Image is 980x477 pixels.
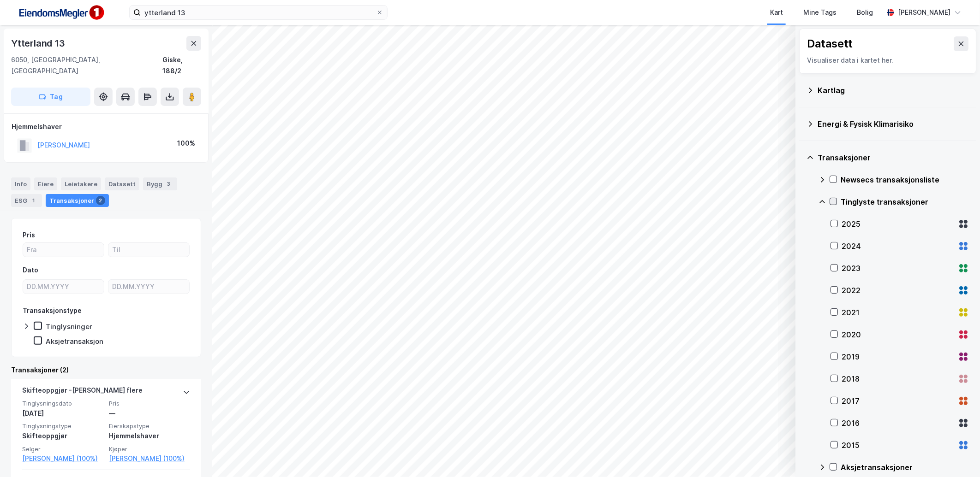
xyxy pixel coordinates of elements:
div: 2019 [842,351,954,362]
div: Newsecs transaksjonsliste [841,174,969,185]
div: 2022 [842,285,954,296]
div: Skifteoppgjør [22,430,103,442]
div: Kontrollprogram for chat [934,433,980,477]
div: Leietakere [61,177,101,190]
div: Info [11,177,30,190]
span: Tinglysningsdato [22,400,103,407]
div: Giske, 188/2 [162,54,201,77]
button: Tag [11,88,90,106]
div: Bygg [143,177,177,190]
div: Eiere [34,177,57,190]
div: Datasett [807,36,853,51]
div: Visualiser data i kartet her. [807,55,968,66]
div: 6050, [GEOGRAPHIC_DATA], [GEOGRAPHIC_DATA] [11,54,162,77]
div: 2024 [842,241,954,252]
div: Transaksjoner [46,194,109,207]
div: Hjemmelshaver [109,430,190,442]
div: Datasett [105,177,139,190]
span: Eierskapstype [109,422,190,430]
div: 2020 [842,329,954,340]
span: Tinglysningstype [22,422,103,430]
div: Kartlag [818,85,969,96]
div: [DATE] [22,408,103,419]
div: Mine Tags [803,7,837,18]
img: F4PB6Px+NJ5v8B7XTbfpPpyloAAAAASUVORK5CYII= [15,2,107,23]
div: 3 [164,179,173,188]
div: Ytterland 13 [11,36,67,51]
div: Transaksjoner [818,152,969,163]
iframe: Chat Widget [934,433,980,477]
div: 2023 [842,263,954,274]
div: Tinglyste transaksjoner [841,196,969,207]
div: Dato [23,265,38,276]
div: Transaksjoner (2) [11,365,201,376]
div: Bolig [857,7,873,18]
div: 100% [177,138,195,149]
a: [PERSON_NAME] (100%) [109,453,190,464]
div: — [109,408,190,419]
span: Selger [22,445,103,453]
div: [PERSON_NAME] [898,7,950,18]
div: Skifteoppgjør - [PERSON_NAME] flere [22,385,143,400]
div: Tinglysninger [46,322,92,331]
input: Søk på adresse, matrikkel, gårdeiere, leietakere eller personer [141,6,376,19]
div: Transaksjonstype [23,305,82,316]
div: Aksjetransaksjon [46,337,103,346]
div: Aksjetransaksjoner [841,462,969,473]
div: 2017 [842,395,954,406]
div: Kart [770,7,783,18]
input: DD.MM.YYYY [23,280,104,294]
div: 2016 [842,418,954,429]
div: 1 [29,196,38,205]
div: Hjemmelshaver [12,121,201,132]
div: 2025 [842,218,954,230]
input: Fra [23,243,104,257]
div: 2021 [842,307,954,318]
span: Kjøper [109,445,190,453]
div: 2018 [842,373,954,384]
span: Pris [109,400,190,407]
div: 2 [96,196,105,205]
a: [PERSON_NAME] (100%) [22,453,103,464]
div: ESG [11,194,42,207]
div: 2015 [842,440,954,451]
div: Energi & Fysisk Klimarisiko [818,118,969,130]
div: Pris [23,230,35,241]
input: Til [108,243,189,257]
input: DD.MM.YYYY [108,280,189,294]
